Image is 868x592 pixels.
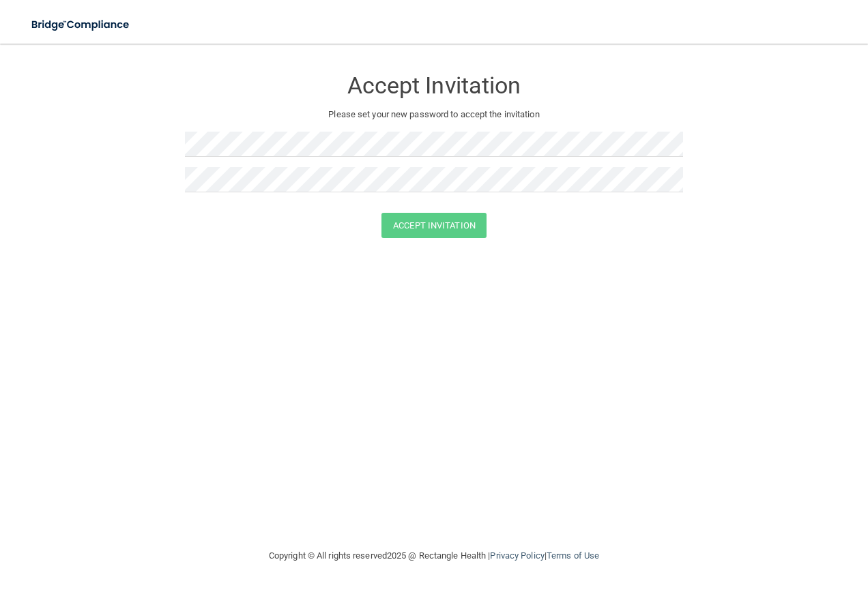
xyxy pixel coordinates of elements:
button: Accept Invitation [381,213,487,238]
h3: Accept Invitation [185,73,683,98]
p: Please set your new password to accept the invitation [195,106,673,123]
img: bridge_compliance_login_screen.278c3ca4.svg [20,11,142,39]
a: Privacy Policy [490,550,544,561]
div: Copyright © All rights reserved 2025 @ Rectangle Health | | [185,534,683,578]
a: Terms of Use [547,550,599,561]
